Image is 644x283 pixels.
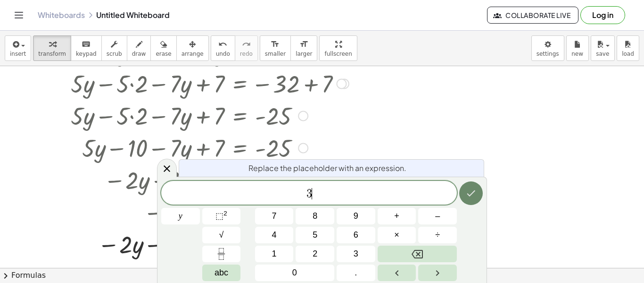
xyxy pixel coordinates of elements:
[617,35,639,61] button: load
[161,208,200,224] button: y
[179,210,182,223] span: y
[182,51,204,57] span: arrange
[215,266,228,279] span: abc
[313,229,317,241] span: 5
[531,35,564,61] button: settings
[219,229,224,241] span: √
[76,51,97,57] span: keypad
[378,208,416,224] button: Plus
[418,265,457,281] button: Right arrow
[235,35,258,61] button: redoredo
[176,35,209,61] button: arrange
[459,181,483,205] button: Done
[202,246,241,262] button: Fraction
[354,248,358,260] span: 3
[394,210,399,223] span: +
[296,227,334,243] button: 5
[378,227,416,243] button: Times
[38,51,66,57] span: transform
[202,208,241,224] button: Squared
[296,246,334,262] button: 2
[313,248,317,260] span: 2
[337,208,375,224] button: 9
[216,51,230,57] span: undo
[354,210,358,223] span: 9
[265,51,286,57] span: smaller
[107,51,122,57] span: scrub
[272,248,277,260] span: 1
[435,210,440,223] span: –
[337,265,375,281] button: .
[255,208,294,224] button: 7
[101,35,127,61] button: scrub
[313,210,317,223] span: 8
[127,35,151,61] button: draw
[306,188,312,199] span: 3
[292,266,297,279] span: 0
[378,265,416,281] button: Left arrow
[394,229,399,241] span: ×
[38,10,85,20] a: Whiteboards
[296,208,334,224] button: 8
[324,51,352,57] span: fullscreen
[260,35,291,61] button: format_sizesmaller
[622,51,634,57] span: load
[571,51,583,57] span: new
[596,51,609,57] span: save
[319,35,357,61] button: fullscreen
[255,265,334,281] button: 0
[242,39,251,50] i: redo
[215,211,223,221] span: ⬚
[202,227,241,243] button: Square root
[495,11,570,19] span: Collaborate Live
[591,35,615,61] button: save
[487,7,578,24] button: Collaborate Live
[337,227,375,243] button: 6
[218,39,227,50] i: undo
[271,39,280,50] i: format_size
[240,51,253,57] span: redo
[299,39,308,50] i: format_size
[354,229,358,241] span: 6
[11,8,26,23] button: Toggle navigation
[223,210,227,217] sup: 2
[5,35,31,61] button: insert
[202,265,241,281] button: Alphabet
[211,35,235,61] button: undoundo
[566,35,589,61] button: new
[337,246,375,262] button: 3
[150,35,176,61] button: erase
[272,229,277,241] span: 4
[10,51,26,57] span: insert
[355,266,357,279] span: .
[537,51,559,57] span: settings
[33,35,71,61] button: transform
[312,188,312,199] span: ​
[248,163,406,174] span: Replace the placeholder with an expression.
[156,51,171,57] span: erase
[290,35,317,61] button: format_sizelarger
[418,227,457,243] button: Divide
[435,229,440,241] span: ÷
[71,35,102,61] button: keyboardkeypad
[378,246,457,262] button: Backspace
[255,227,294,243] button: 4
[296,51,312,57] span: larger
[132,51,146,57] span: draw
[418,208,457,224] button: Minus
[272,210,277,223] span: 7
[580,6,625,24] button: Log in
[82,39,91,50] i: keyboard
[255,246,294,262] button: 1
